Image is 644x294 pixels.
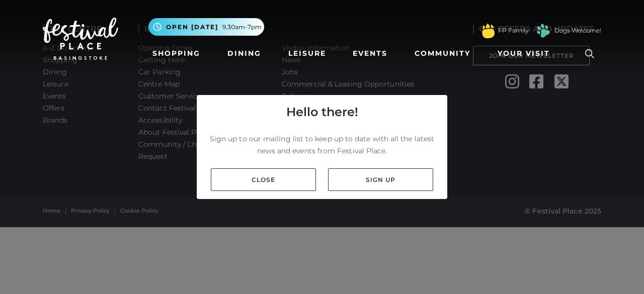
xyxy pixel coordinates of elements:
a: Events [349,44,391,63]
a: FP Family [498,26,528,35]
span: 9.30am-7pm [222,23,262,32]
span: Your Visit [498,48,550,59]
a: Close [211,168,316,191]
h4: Hello there! [286,103,358,121]
p: Sign up to our mailing list to keep up to date with all the latest news and events from Festival ... [205,133,439,157]
a: Community [411,44,474,63]
button: Open [DATE] 9.30am-7pm [148,18,264,36]
a: Shopping [148,44,204,63]
img: Festival Place Logo [43,18,118,60]
a: Leisure [284,44,330,63]
a: Sign up [328,168,433,191]
span: Open [DATE] [166,23,218,32]
a: Your Visit [494,44,559,63]
a: Dining [223,44,265,63]
a: Dogs Welcome! [554,26,601,35]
